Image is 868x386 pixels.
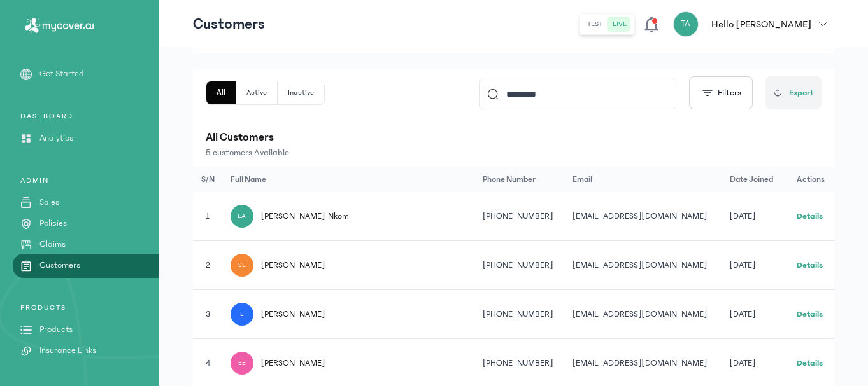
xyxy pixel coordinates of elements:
[475,167,565,192] th: Phone Number
[206,212,210,221] span: 1
[797,359,823,368] a: Details
[39,217,67,230] p: Policies
[722,290,789,339] td: [DATE]
[39,344,96,357] p: Insurance Links
[673,11,834,37] button: TAHello [PERSON_NAME]
[39,323,73,336] p: Products
[573,212,707,221] span: [EMAIL_ADDRESS][DOMAIN_NAME]
[483,359,553,368] span: [PHONE_NUMBER]
[722,192,789,241] td: [DATE]
[789,86,814,100] span: Export
[261,259,325,272] span: [PERSON_NAME]
[483,310,553,319] span: [PHONE_NUMBER]
[236,81,278,104] button: Active
[39,259,80,272] p: Customers
[797,310,823,319] a: Details
[483,212,553,221] span: [PHONE_NUMBER]
[608,17,632,32] button: live
[797,212,823,221] a: Details
[231,303,253,326] div: E
[231,205,253,228] div: EA
[673,11,699,37] div: TA
[39,132,73,145] p: Analytics
[39,196,59,209] p: Sales
[223,167,475,192] th: Full Name
[789,167,834,192] th: Actions
[39,67,84,81] p: Get Started
[722,167,789,192] th: Date joined
[573,261,707,270] span: [EMAIL_ADDRESS][DOMAIN_NAME]
[797,261,823,270] a: Details
[765,76,822,109] button: Export
[231,254,253,277] div: SE
[573,310,707,319] span: [EMAIL_ADDRESS][DOMAIN_NAME]
[261,308,325,321] span: [PERSON_NAME]
[231,352,253,375] div: EE
[206,128,822,146] p: All Customers
[206,359,210,368] span: 4
[206,146,822,159] p: 5 customers Available
[206,261,210,270] span: 2
[193,14,265,34] p: Customers
[689,76,753,109] button: Filters
[565,167,722,192] th: Email
[483,261,553,270] span: [PHONE_NUMBER]
[261,357,325,369] span: [PERSON_NAME]
[193,167,223,192] th: S/N
[39,238,66,251] p: Claims
[582,17,608,32] button: test
[206,81,236,104] button: All
[711,17,811,32] p: Hello [PERSON_NAME]
[261,210,350,223] span: [PERSON_NAME]-Nkom
[278,81,324,104] button: Inactive
[573,359,707,368] span: [EMAIL_ADDRESS][DOMAIN_NAME]
[206,310,210,319] span: 3
[722,241,789,290] td: [DATE]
